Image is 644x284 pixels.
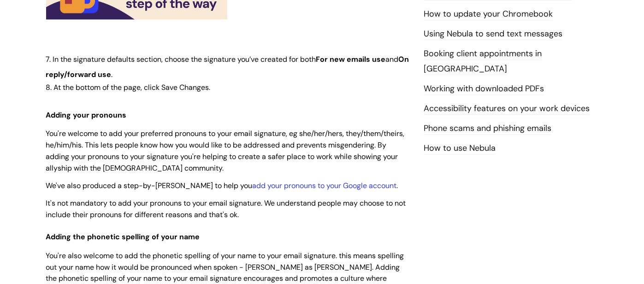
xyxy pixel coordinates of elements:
a: How to update your Chromebook [424,8,553,20]
span: Adding the phonetic spelling of your name [46,232,200,242]
a: Booking client appointments in [GEOGRAPHIC_DATA] [424,48,542,75]
span: 8. At the bottom of the page, click Save Changes. [46,83,210,92]
span: It's not mandatory to add your pronouns to your email signature. We understand people may choose ... [46,198,406,219]
a: Phone scams and phishing emails [424,123,551,135]
span: We've also produced a step-by-[PERSON_NAME] to help you . [46,181,398,190]
a: Accessibility features on your work devices [424,103,590,115]
span: . [111,70,112,79]
a: Using Nebula to send text messages [424,28,562,40]
a: Working with downloaded PDFs [424,83,544,95]
a: WithYou email signature image [46,14,228,21]
span: Adding your pronouns [46,110,126,120]
a: add your pronouns to your Google account [252,181,396,190]
span: 7. In the signature defaults section, choose the signature you’ve created for both [46,54,316,64]
span: For new emails use [316,54,385,64]
span: You're welcome to add your preferred pronouns to your email signature, eg she/her/hers, they/them... [46,129,404,172]
span: On reply/forward use [46,54,409,79]
a: How to use Nebula [424,142,496,154]
span: and [385,54,398,64]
